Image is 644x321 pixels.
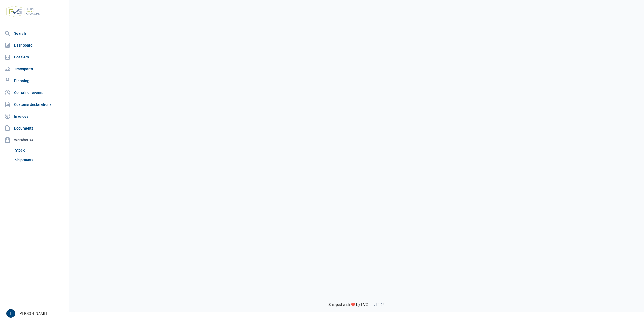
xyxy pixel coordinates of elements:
[6,309,65,318] div: [PERSON_NAME]
[371,302,372,307] span: -
[2,87,67,98] a: Container events
[2,64,67,74] a: Transports
[2,28,67,39] a: Search
[2,123,67,134] a: Documents
[13,145,67,155] a: Stock
[2,40,67,51] a: Dashboard
[2,111,67,122] a: Invoices
[6,309,15,318] button: E
[4,4,43,19] img: FVG - Global freight forwarding
[374,303,385,307] span: v1.1.34
[2,52,67,62] a: Dossiers
[328,302,368,307] span: Shipped with ❤️ by FVG
[2,99,67,110] a: Customs declarations
[13,155,67,165] a: Shipments
[2,135,67,145] div: Warehouse
[2,75,67,86] a: Planning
